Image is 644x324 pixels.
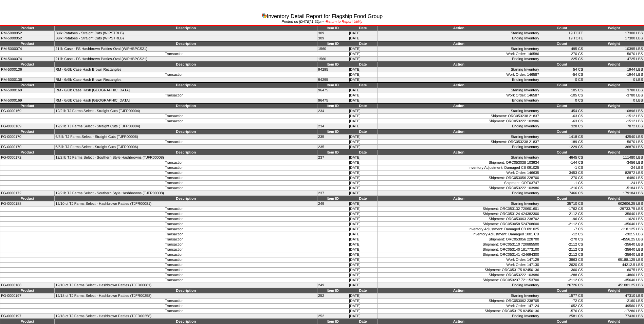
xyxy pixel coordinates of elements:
td: 19 TOTE [540,36,584,41]
td: Bulk Potatoes - Straight Cuts (WIPSTRLB) [55,36,317,41]
td: [DATE] [348,140,378,145]
td: Count [540,103,584,109]
td: 234 [317,124,348,129]
td: -1 CS [540,181,584,186]
td: [DATE] [348,222,378,227]
td: Transaction [0,278,348,283]
td: Work Order: 146586 [378,52,540,57]
td: Item ID [317,150,348,155]
td: -35640 LBS [584,212,644,217]
td: Action [378,129,540,134]
td: Item ID [317,196,348,201]
td: Description [55,129,317,134]
td: Transaction [0,252,348,257]
td: -189 CS [540,140,584,145]
td: Transaction [0,257,348,263]
td: Work Order: 146587 [378,93,540,98]
td: Item ID [317,62,348,67]
a: Return to Report Utility [326,20,363,24]
td: -35640 LBS [584,252,644,257]
td: -360 CS [540,268,584,273]
td: Product [0,150,55,155]
td: -24 LBS [584,181,644,186]
td: -202.5 LBS [584,232,644,237]
td: Shipment: ORC053056 228700 [378,237,540,242]
td: 249 [317,201,348,206]
td: 1560 [317,47,348,52]
td: -216 CS [540,186,584,191]
td: Shipment: ORC053222 103986 [378,186,540,191]
td: -2112 CS [540,212,584,217]
td: 237 [317,191,348,196]
td: 0 LBS [584,98,644,104]
td: Work Order: 147130 [378,263,540,268]
td: [DATE] [348,77,378,83]
td: [DATE] [348,88,378,93]
td: Description [55,62,317,67]
td: 3780 LBS [584,88,644,93]
td: [DATE] [348,263,378,268]
td: 328 CS [540,124,584,129]
td: Weight [584,41,644,47]
td: Product [0,83,55,88]
td: FG-0000170 [0,145,55,150]
td: Action [378,62,540,67]
td: -144 CS [540,160,584,165]
td: Date [348,196,378,201]
td: Date [348,41,378,47]
td: -2112 CS [540,252,584,257]
td: Starting Inventory [378,134,540,140]
td: 1560 [317,57,348,62]
img: graph.gif [261,13,267,18]
td: Count [540,150,584,155]
td: Shipment: ORC053038 103934 [378,160,540,165]
td: RM - 6/6lb Case Hash [GEOGRAPHIC_DATA] [55,88,317,93]
td: Count [540,129,584,134]
td: 21 lb Case - FS Hashbrown Patties-Oval (WIPHBPCS21) [55,47,317,52]
td: Transaction [0,165,348,170]
td: 225 CS [540,57,584,62]
td: -1762 CS [540,206,584,212]
td: [DATE] [348,170,378,176]
td: Transaction [0,268,348,273]
td: Transaction [0,247,348,252]
td: Starting Inventory [378,31,540,36]
td: [DATE] [348,247,378,252]
td: Transaction [0,93,348,98]
td: -35640 LBS [584,242,644,247]
td: 4645 CS [540,155,584,160]
td: -1512 LBS [584,114,644,119]
td: Transaction [0,263,348,268]
td: Description [55,150,317,155]
td: [DATE] [348,145,378,150]
td: 19 TOTE [540,31,584,36]
td: [DATE] [348,206,378,212]
td: Starting Inventory [378,109,540,114]
td: 0 CS [540,77,584,83]
td: -6480 LBS [584,176,644,181]
td: -1620 LBS [584,217,644,222]
td: [DATE] [348,119,378,124]
td: -63 CS [540,119,584,124]
td: 65188.125 LBS [584,257,644,263]
td: -3456 LBS [584,160,644,165]
td: Date [348,150,378,155]
td: -2112 CS [540,222,584,227]
td: -35640 LBS [584,247,644,252]
td: Product [0,196,55,201]
td: 1229 CS [540,145,584,150]
td: -270 CS [540,176,584,181]
td: 6/5 lb TJ Farms Select - Straight Cuts (TJFR00006) [55,134,317,140]
td: Action [378,83,540,88]
td: -54 CS [540,72,584,77]
td: [DATE] [348,134,378,140]
td: Date [348,62,378,67]
td: -4556.25 LBS [584,237,644,242]
td: Transaction [0,232,348,237]
td: Shipment: ORT03747 [378,181,540,186]
td: Weight [584,129,644,134]
td: -2112 CS [540,242,584,247]
td: RM-5000052 [0,31,55,36]
td: Transaction [0,217,348,222]
td: Item ID [317,103,348,109]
